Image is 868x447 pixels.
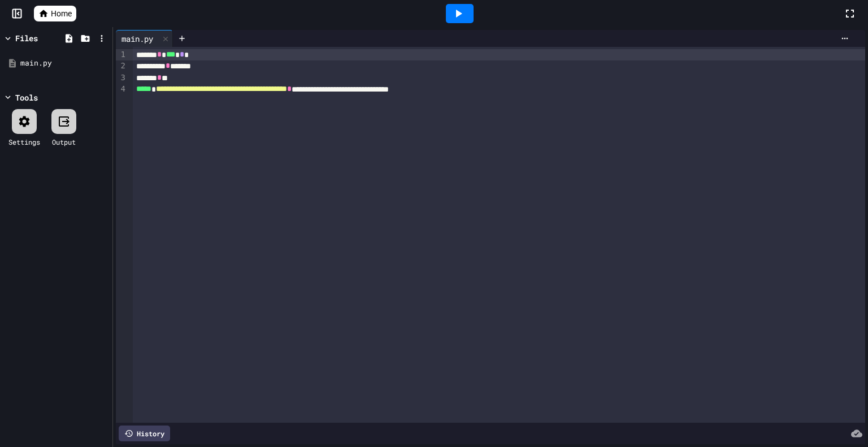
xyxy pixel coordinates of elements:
[116,30,173,47] div: main.py
[774,353,857,401] iframe: chat widget
[20,58,108,69] div: main.py
[116,60,127,72] div: 2
[116,84,127,95] div: 4
[8,137,40,147] div: Settings
[15,32,38,44] div: Files
[119,426,170,441] div: History
[116,33,159,45] div: main.py
[821,402,857,436] iframe: chat widget
[15,92,38,103] div: Tools
[116,72,127,84] div: 3
[52,137,76,147] div: Output
[51,8,72,19] span: Home
[34,6,76,21] a: Home
[116,49,127,60] div: 1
